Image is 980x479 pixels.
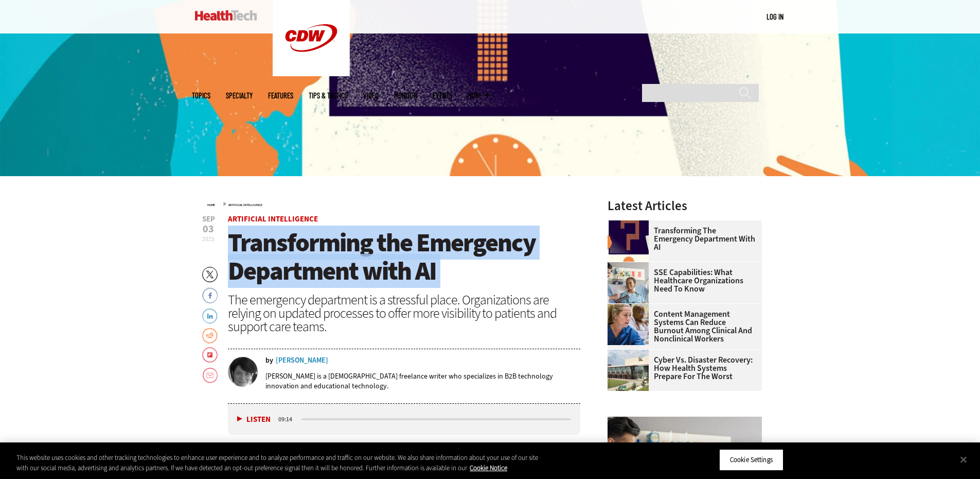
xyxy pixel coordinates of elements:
[608,262,649,303] img: Doctor speaking with patient
[228,226,536,288] span: Transforming the Emergency Department with AI
[265,357,273,364] span: by
[207,199,581,208] div: »
[16,453,539,473] div: This website uses cookies and other tracking technologies to enhance user experience and to analy...
[237,416,271,423] button: Listen
[394,92,417,99] a: MonITor
[608,262,654,270] a: Doctor speaking with patient
[952,448,975,471] button: Close
[608,227,756,251] a: Transforming the Emergency Department with AI
[202,215,215,223] span: Sep
[608,356,756,381] a: Cyber vs. Disaster Recovery: How Health Systems Prepare for the Worst
[608,304,654,312] a: nurses talk in front of desktop computer
[468,92,489,99] span: More
[363,92,379,99] a: Video
[767,12,783,21] a: Log in
[228,404,581,435] div: media player
[277,415,300,424] div: duration
[719,449,783,471] button: Cookie Settings
[433,92,452,99] a: Events
[268,92,293,99] a: Features
[226,92,253,99] span: Specialty
[195,10,257,21] img: Home
[767,11,783,22] div: User menu
[228,203,262,207] a: Artificial Intelligence
[228,293,581,333] div: The emergency department is a stressful place. Organizations are relying on updated processes to ...
[608,350,654,358] a: University of Vermont Medical Center’s main campus
[265,371,581,391] p: [PERSON_NAME] is a [DEMOGRAPHIC_DATA] freelance writer who specializes in B2B technology innovati...
[608,220,649,262] img: illustration of question mark
[608,268,756,293] a: SSE Capabilities: What Healthcare Organizations Need to Know
[207,203,215,207] a: Home
[192,92,210,99] span: Topics
[608,350,649,391] img: University of Vermont Medical Center’s main campus
[228,214,318,224] a: Artificial Intelligence
[608,220,654,229] a: illustration of question mark
[202,224,215,234] span: 03
[470,464,507,472] a: More information about your privacy
[608,310,756,343] a: Content Management Systems Can Reduce Burnout Among Clinical and Nonclinical Workers
[608,304,649,345] img: nurses talk in front of desktop computer
[273,68,350,79] a: CDW
[202,235,215,243] span: 2025
[608,199,762,212] h3: Latest Articles
[309,92,348,99] a: Tips & Tactics
[276,357,328,364] a: [PERSON_NAME]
